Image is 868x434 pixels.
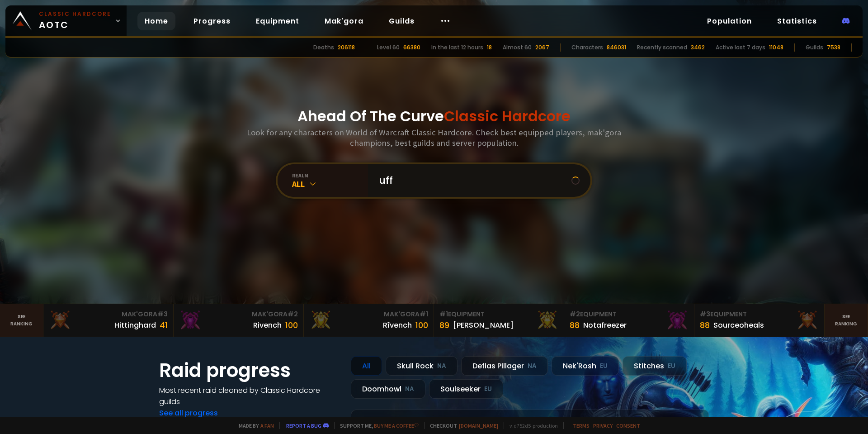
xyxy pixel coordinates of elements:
[304,304,434,337] a: Mak'Gora#1Rîvench100
[334,422,419,429] span: Support me,
[616,422,640,429] a: Consent
[691,43,705,52] div: 3462
[564,304,694,337] a: #2Equipment88Notafreezer
[39,10,111,18] small: Classic Hardcore
[806,43,823,52] div: Guilds
[233,422,274,429] span: Made by
[288,310,298,319] span: # 2
[383,320,412,331] div: Rîvench
[160,319,168,331] div: 41
[159,408,218,418] a: See all progress
[434,304,564,337] a: #1Equipment89[PERSON_NAME]
[700,310,710,319] span: # 3
[552,356,619,376] div: Nek'Rosh
[461,356,548,376] div: Defias Pillager
[174,304,304,337] a: Mak'Gora#2Rivench100
[382,12,422,30] a: Guilds
[571,43,603,52] div: Characters
[374,422,419,429] a: Buy me a coffee
[157,310,168,319] span: # 3
[243,127,625,148] h3: Look for any characters on World of Warcraft Classic Hardcore. Check best equipped players, mak'g...
[249,12,307,30] a: Equipment
[607,43,626,52] div: 846031
[570,310,689,319] div: Equipment
[570,319,580,331] div: 88
[716,43,765,52] div: Active last 7 days
[285,319,298,331] div: 100
[535,43,549,52] div: 2067
[570,310,580,319] span: # 2
[637,43,687,52] div: Recently scanned
[484,385,492,394] small: EU
[444,106,571,126] span: Classic Hardcore
[309,310,428,319] div: Mak'Gora
[159,356,340,385] h1: Raid progress
[487,43,492,52] div: 18
[186,12,238,30] a: Progress
[49,310,168,319] div: Mak'Gora
[286,422,321,429] a: Report a bug
[292,179,368,189] div: All
[593,422,613,429] a: Privacy
[351,410,709,434] a: a month agozgpetri on godDefias Pillager8 /90
[694,304,825,337] a: #3Equipment88Sourceoheals
[437,362,446,371] small: NA
[825,304,868,337] a: Seeranking
[405,385,414,394] small: NA
[713,320,764,331] div: Sourceoheals
[297,105,571,127] h1: Ahead Of The Curve
[700,12,759,30] a: Population
[159,385,340,407] h4: Most recent raid cleaned by Classic Hardcore guilds
[403,43,420,52] div: 66380
[386,356,458,376] div: Skull Rock
[528,362,537,371] small: NA
[439,310,448,319] span: # 1
[338,43,355,52] div: 206118
[351,379,425,399] div: Doomhowl
[573,422,590,429] a: Terms
[431,43,483,52] div: In the last 12 hours
[179,310,298,319] div: Mak'Gora
[424,422,498,429] span: Checkout
[623,356,687,376] div: Stitches
[313,43,334,52] div: Deaths
[600,362,608,371] small: EU
[439,319,449,331] div: 89
[504,422,558,429] span: v. d752d5 - production
[253,320,282,331] div: Rivench
[292,172,368,179] div: realm
[114,320,156,331] div: Hittinghard
[137,12,175,30] a: Home
[5,5,127,36] a: Classic HardcoreAOTC
[420,310,428,319] span: # 1
[668,362,675,371] small: EU
[439,310,558,319] div: Equipment
[317,12,371,30] a: Mak'gora
[700,319,710,331] div: 88
[260,422,274,429] a: a fan
[429,379,503,399] div: Soulseeker
[453,320,514,331] div: [PERSON_NAME]
[39,10,111,32] span: AOTC
[700,310,819,319] div: Equipment
[769,43,783,52] div: 11048
[373,164,571,197] input: Search a character...
[43,304,174,337] a: Mak'Gora#3Hittinghard41
[415,319,428,331] div: 100
[583,320,627,331] div: Notafreezer
[351,356,382,376] div: All
[827,43,840,52] div: 7538
[503,43,532,52] div: Almost 60
[377,43,400,52] div: Level 60
[770,12,824,30] a: Statistics
[459,422,498,429] a: [DOMAIN_NAME]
